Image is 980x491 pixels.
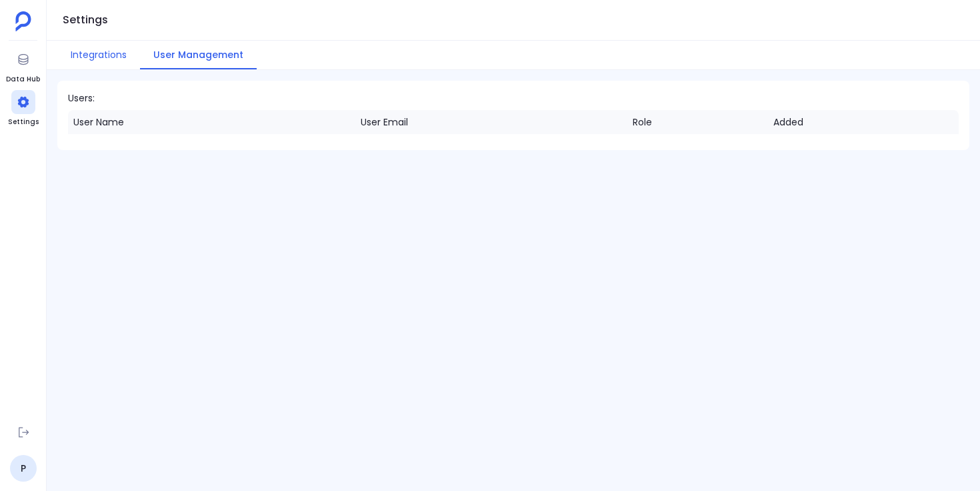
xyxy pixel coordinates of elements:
[68,91,95,105] p: Users:
[633,115,652,129] div: Role
[10,455,37,482] a: P
[63,11,108,29] h1: Settings
[8,90,39,127] a: Settings
[361,115,408,129] div: User Email
[773,115,803,129] div: Added
[140,41,257,69] button: User Management
[57,41,140,69] button: Integrations
[6,74,40,85] span: Data Hub
[8,117,39,127] span: Settings
[15,11,31,31] img: petavue logo
[73,115,124,129] div: User Name
[6,47,40,85] a: Data Hub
